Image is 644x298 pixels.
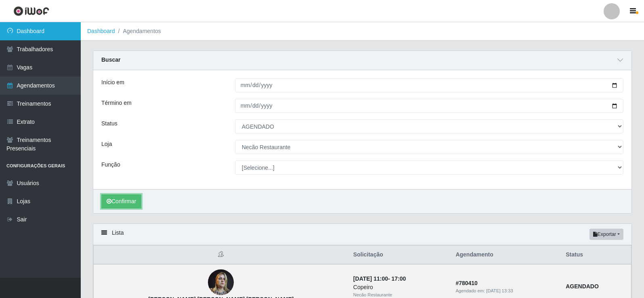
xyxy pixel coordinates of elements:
label: Status [101,119,117,128]
label: Loja [101,140,112,148]
a: Dashboard [87,28,115,34]
li: Agendamentos [115,27,161,35]
img: CoreUI Logo [13,6,49,16]
time: 17:00 [392,275,406,282]
input: 00/00/0000 [235,99,623,113]
strong: - [353,275,406,282]
time: [DATE] 13:33 [486,288,513,293]
time: [DATE] 11:00 [353,275,388,282]
button: Exportar [589,229,623,240]
label: Função [101,160,120,169]
div: Agendado em: [455,288,556,294]
label: Término em [101,99,132,107]
input: 00/00/0000 [235,78,623,92]
strong: AGENDADO [566,283,599,290]
strong: Buscar [101,56,120,63]
label: Início em [101,78,124,87]
strong: # 780410 [455,280,478,286]
nav: breadcrumb [81,22,644,41]
button: Confirmar [101,194,141,208]
th: Solicitação [348,246,451,265]
th: Agendamento [451,246,561,265]
div: Lista [93,224,631,245]
th: Status [561,246,631,265]
div: Copeiro [353,283,446,292]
